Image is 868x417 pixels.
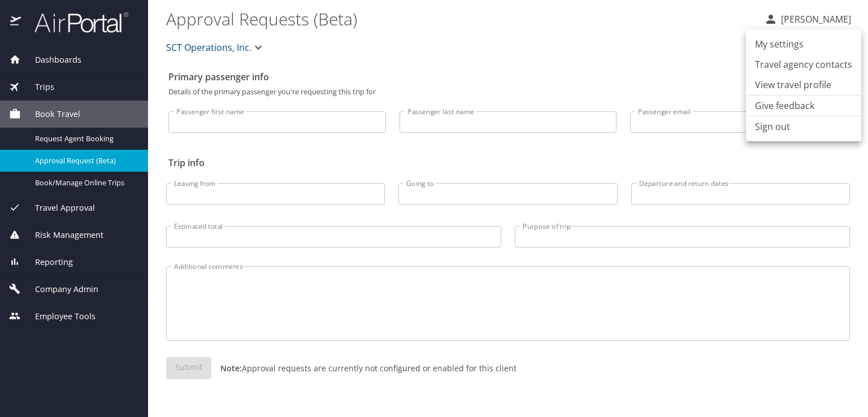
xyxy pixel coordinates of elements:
a: View travel profile [746,75,861,95]
a: My settings [746,34,861,54]
a: Travel agency contacts [746,54,861,75]
a: Give feedback [755,99,814,112]
li: Sign out [746,116,861,137]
